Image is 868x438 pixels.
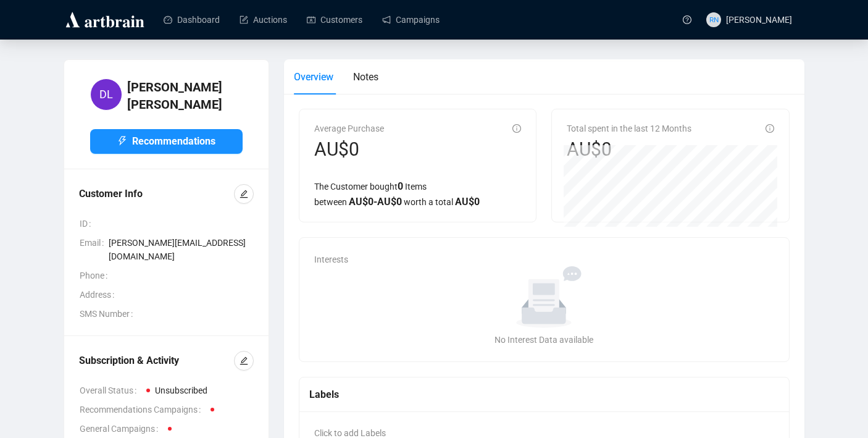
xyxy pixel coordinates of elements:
[319,333,769,347] div: No Interest Data available
[314,179,521,209] div: The Customer bought Items between worth a total
[80,236,109,263] span: Email
[314,138,384,161] div: AU$0
[80,422,163,436] span: General Campaigns
[567,138,691,161] div: AU$0
[117,136,127,146] span: thunderbolt
[309,387,779,402] div: Labels
[80,217,96,230] span: ID
[382,4,440,36] a: Campaigns
[353,71,378,83] span: Notes
[80,269,112,282] span: Phone
[127,78,243,113] h4: [PERSON_NAME] [PERSON_NAME]
[80,384,141,397] span: Overall Status
[240,4,287,36] a: Auctions
[314,124,384,133] span: Average Purchase
[294,71,333,83] span: Overview
[726,15,792,25] span: [PERSON_NAME]
[155,385,207,395] span: Unsubscribed
[398,180,403,192] span: 0
[314,255,348,264] span: Interests
[766,124,774,133] span: info-circle
[64,10,146,30] img: logo
[683,15,691,24] span: question-circle
[240,356,248,365] span: edit
[455,196,480,208] span: AU$ 0
[709,14,719,25] span: RN
[307,4,362,36] a: Customers
[132,133,215,149] span: Recommendations
[80,288,119,301] span: Address
[240,190,248,198] span: edit
[80,403,206,416] span: Recommendations Campaigns
[164,4,220,36] a: Dashboard
[90,129,243,154] button: Recommendations
[567,124,691,133] span: Total spent in the last 12 Months
[512,124,521,133] span: info-circle
[109,236,254,263] span: [PERSON_NAME][EMAIL_ADDRESS][DOMAIN_NAME]
[79,353,234,368] div: Subscription & Activity
[99,86,113,103] span: DL
[79,187,234,201] div: Customer Info
[314,428,386,438] span: Click to add Labels
[80,307,138,321] span: SMS Number
[349,196,402,208] span: AU$ 0 - AU$ 0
